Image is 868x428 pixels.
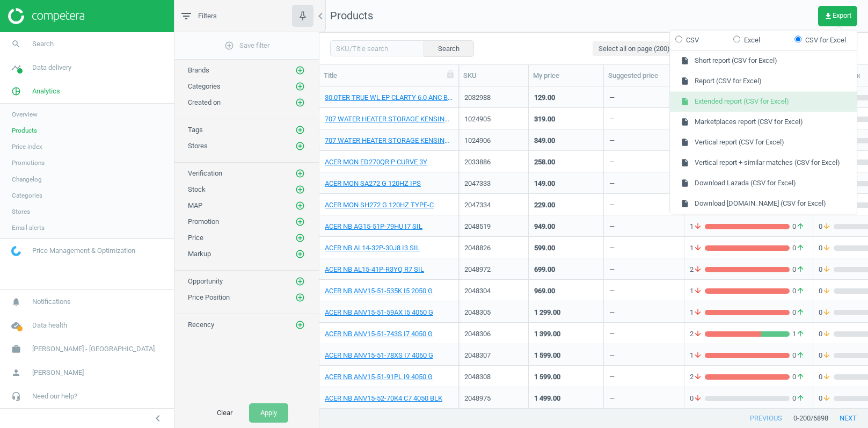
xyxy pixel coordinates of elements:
i: add_circle_outline [295,233,305,243]
a: ACER MON SH272 G 120HZ TYPE-C [325,200,434,210]
div: 2047334 [464,200,523,210]
i: insert_drive_file [681,139,689,147]
span: Search [32,39,54,49]
button: Clear [206,403,244,423]
div: 319.00 [534,114,555,124]
i: add_circle_outline [295,141,305,151]
div: SKU [463,71,524,81]
i: add_circle_outline [295,217,305,227]
div: 1024905 [464,114,523,124]
span: 0 [819,222,834,231]
button: Marketplaces report (CSV for Excel) [670,112,857,133]
button: get_appExport [818,6,857,26]
button: Vertical report (CSV for Excel) [670,133,857,153]
div: 2047333 [464,179,523,188]
span: Products [330,9,373,22]
span: 0 [790,351,807,360]
i: arrow_downward [822,372,831,382]
button: Short report (CSV for Excel) [670,51,857,71]
div: 1 599.00 [534,351,560,360]
span: Brands [188,66,209,74]
span: 0 [790,372,807,382]
i: arrow_downward [694,243,702,253]
div: — [609,222,615,235]
div: My price [533,71,599,81]
span: Save filter [224,41,269,50]
a: ACER NB ANV15-51-91PL I9 4050 G [325,372,433,382]
a: 707 WATER HEATER STORAGE KENSINGTON35 [325,136,453,146]
i: add_circle_outline [295,277,305,286]
i: person [6,362,26,383]
span: Recency [188,321,214,329]
span: Tags [188,126,203,134]
button: Report (CSV for Excel) [670,71,857,92]
button: add_circle_outline [295,97,305,108]
i: arrow_upward [796,222,805,231]
i: timeline [6,57,26,78]
a: ACER NB ANV15-51-743S I7 4050 G [325,329,433,339]
img: wGWNvw8QSZomAAAAABJRU5ErkJggg== [11,246,21,256]
button: add_circle_outline [295,125,305,135]
div: 2048975 [464,394,523,403]
i: arrow_downward [822,394,831,403]
i: arrow_downward [694,308,702,317]
img: ajHJNr6hYgQAAAAASUVORK5CYII= [8,8,84,24]
div: 599.00 [534,243,555,253]
i: arrow_downward [694,394,702,403]
a: ACER NB AL15-41P-R3YQ R7 SIL [325,265,424,274]
div: — [609,200,615,214]
div: — [609,179,615,192]
div: 1 399.00 [534,329,560,339]
span: 0 - 200 [793,414,811,423]
button: add_circle_outline [295,81,305,92]
span: Data health [32,321,67,330]
i: arrow_downward [822,308,831,317]
i: arrow_upward [796,351,805,360]
i: add_circle_outline [295,185,305,194]
span: Opportunity [188,277,223,285]
span: Price Management & Optimization [32,246,135,256]
span: 0 [819,308,834,317]
i: insert_drive_file [681,179,689,187]
span: Stores [188,142,208,150]
a: ACER NB ANV15-52-70K4 C7 4050 BLK [325,394,442,403]
span: Filters [198,11,217,21]
span: 0 [819,372,834,382]
div: — [609,394,615,407]
div: 969.00 [534,286,555,296]
button: add_circle_outline [295,168,305,179]
i: add_circle_outline [295,293,305,302]
i: get_app [824,12,833,20]
div: 129.00 [534,93,555,103]
div: 2048307 [464,351,523,360]
a: ACER NB AG15-51P-79HU I7 SIL [325,222,422,231]
i: insert_drive_file [681,118,689,127]
div: 1024906 [464,136,523,146]
i: arrow_upward [796,286,805,296]
a: ACER MON SA272 G 120HZ IPS [325,179,421,188]
i: arrow_downward [822,222,831,231]
button: Download [DOMAIN_NAME] (CSV for Excel) [670,193,857,214]
div: 2048972 [464,265,523,274]
i: add_circle_outline [295,201,305,211]
button: add_circle_outline [295,65,305,76]
i: arrow_downward [694,286,702,296]
a: ACER NB ANV15-51-59AX I5 4050 G [325,308,433,317]
div: — [609,308,615,321]
div: — [609,136,615,149]
i: arrow_upward [796,372,805,382]
div: — [609,114,615,128]
span: 1 [690,351,705,360]
div: 1 299.00 [534,308,560,317]
i: arrow_upward [796,265,805,274]
i: filter_list [180,10,193,23]
div: 1 499.00 [534,394,560,403]
span: Created on [188,98,221,106]
span: Need our help? [32,391,77,401]
i: cloud_done [6,315,26,336]
span: Products [12,126,37,135]
span: Email alerts [12,223,45,232]
div: 2048305 [464,308,523,317]
span: 0 [819,394,834,403]
i: arrow_downward [822,265,831,274]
